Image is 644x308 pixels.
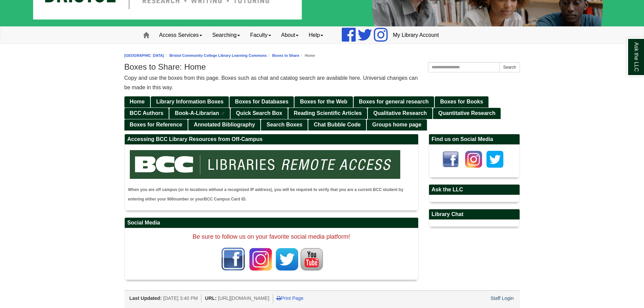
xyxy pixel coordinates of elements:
[124,75,418,90] span: Copy and use the boxes from this page. Boxes such as chat and catalog search are available here. ...
[151,96,229,108] a: Library Information Boxes
[300,99,347,104] span: Boxes for the Web
[236,110,282,116] span: Quick Search Box
[440,99,483,104] span: Boxes for Books
[491,295,514,301] a: Staff Login
[130,99,145,104] span: Home
[220,112,224,115] i: This link opens in a new window
[304,27,328,44] a: Help
[125,218,418,228] h2: Social Media
[276,27,304,44] a: About
[438,110,496,116] span: Quantitative Research
[218,295,269,301] span: [URL][DOMAIN_NAME]
[124,62,520,72] h1: Boxes to Share: Home
[188,119,260,131] a: Annotated Bibliography
[124,119,188,131] a: Boxes for Reference
[277,296,281,301] i: Print Page
[266,122,302,127] span: Search Boxes
[205,295,216,301] span: URL:
[204,197,246,202] span: BCC Campus Card ID.
[230,96,294,108] a: Boxes for Databases
[130,122,183,127] span: Boxes for Reference
[130,110,164,116] span: BCC Authors
[124,53,164,57] a: [GEOGRAPHIC_DATA]
[435,96,488,108] a: Boxes for Books
[299,52,315,59] li: Home
[429,134,520,145] h2: Find us on Social Media
[124,96,520,130] div: Guide Pages
[245,27,276,44] a: Faculty
[192,233,350,240] span: Be sure to follow us on your favorite social media platform!
[294,110,362,116] span: Reading Scientific Articles
[194,122,255,127] span: Annotated Bibliography
[372,122,422,127] span: Groups home page
[367,119,427,131] a: Groups home page
[314,122,361,127] span: Chat Bubble Code
[288,108,367,119] a: Reading Scientific Articles
[359,99,429,104] span: Boxes for general research
[308,119,366,131] a: Chat Bubble Code
[294,96,353,108] a: Boxes for the Web
[442,156,459,162] a: Facebook
[124,96,150,108] a: Home
[354,96,434,108] a: Boxes for general research
[169,53,267,57] a: Bristol Community College Library Learning Commons
[169,108,230,119] a: Book-A-Librarian
[235,99,288,104] span: Boxes for Databases
[429,185,520,195] h2: Ask the LLC
[174,197,204,202] span: number or your
[163,295,198,301] span: [DATE] 3:40 PM
[128,187,404,202] span: When you are off campus (or in locations without a recognized IP address), you will be required t...
[465,151,482,168] img: Find BCC Libraries on Instagram
[272,53,299,57] a: Boxes to Share
[124,52,520,59] nav: breadcrumb
[499,62,520,72] button: Search
[207,27,245,44] a: Searching
[231,108,288,119] a: Quick Search Box
[373,110,427,116] span: Qualitative Research
[156,99,223,104] span: Library Information Boxes
[465,156,482,162] a: Instagram
[175,110,219,116] span: Book-A-Librarian
[129,295,162,301] span: Last Updated:
[277,295,304,301] a: Print Page
[442,151,459,168] img: Find BCC Libraries on Facebook
[388,27,444,44] a: My Library Account
[429,209,520,220] h2: Library Chat
[368,108,432,119] a: Qualitative Research
[433,108,501,119] a: Quantitative Research
[154,27,207,44] a: Access Services
[261,119,308,131] a: Search Boxes
[125,134,418,145] h2: Accessing BCC Library Resources from Off-Campus
[124,108,169,119] a: BCC Authors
